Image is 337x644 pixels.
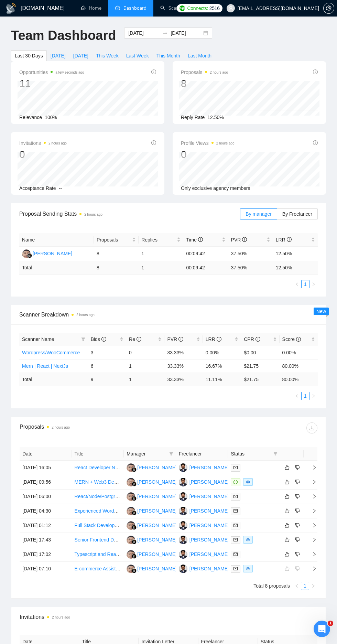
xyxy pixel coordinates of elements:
button: right [309,280,318,288]
td: Senior Frontend Developer Needed: Tailwind, Storybook, React/Next.js/HTML [72,533,124,547]
img: KT [179,478,187,486]
span: right [306,465,317,470]
td: [DATE] 01:12 [20,518,72,533]
div: [PERSON_NAME] [189,536,229,544]
span: mail [233,552,238,556]
a: 1 [302,280,309,288]
button: [DATE] [47,50,69,61]
iframe: Intercom live chat [314,621,330,637]
button: dislike [293,521,302,529]
time: 2 hours ago [76,313,95,317]
span: filter [273,452,278,456]
img: KT [179,536,187,544]
span: like [285,523,290,528]
span: mail [233,465,238,470]
span: right [312,394,316,398]
button: This Week [92,50,122,61]
span: dislike [295,494,300,499]
div: [PERSON_NAME] [189,464,229,471]
img: gigradar-bm.png [132,525,137,530]
span: like [285,508,290,514]
span: Only exclusive agency members [181,185,250,191]
div: [PERSON_NAME] [189,507,229,515]
td: $ 21.75 [241,373,279,386]
li: Next Page [309,582,317,590]
span: setting [324,6,334,11]
span: eye [246,480,250,484]
span: info-circle [198,237,203,242]
a: NS[PERSON_NAME] [127,551,177,557]
span: Invitations [19,139,67,147]
img: KT [179,492,187,501]
a: Experienced WordPress Developer for Ongoing Website Projects [75,508,214,514]
a: Senior Frontend Developer Needed: Tailwind, Storybook, React/Next.js/HTML [75,537,240,543]
td: 1 [139,261,183,275]
span: mail [233,538,238,542]
span: 1 [328,621,333,626]
td: Total [19,373,88,386]
span: message [233,480,238,484]
img: gigradar-bm.png [132,539,137,544]
a: KT[PERSON_NAME] [179,551,229,557]
time: 2 hours ago [216,141,235,145]
a: Typescript and ReactJS Developer [75,551,149,557]
span: Proposals [97,236,131,244]
td: 11.11 % [203,373,241,386]
span: By Freelancer [282,211,312,217]
span: eye [246,538,250,542]
button: dislike [293,492,302,501]
li: 1 [301,392,309,400]
span: right [306,552,317,557]
a: KT[PERSON_NAME] [179,537,229,542]
span: info-circle [137,337,141,342]
span: Replies [141,236,175,244]
td: 33.33% [164,346,203,359]
span: dashboard [115,6,120,10]
td: [DATE] 04:30 [20,504,72,518]
span: Time [186,237,203,243]
span: like [285,465,290,470]
button: dislike [293,550,302,558]
td: 12.50% [273,247,318,261]
time: 2 hours ago [48,141,67,145]
th: Title [72,447,124,461]
button: like [283,478,291,486]
span: info-circle [151,69,156,74]
span: mail [233,567,238,571]
button: Last Week [122,50,153,61]
span: This Month [156,52,180,60]
span: filter [272,449,279,459]
a: NS[PERSON_NAME] [127,464,177,470]
img: KT [179,521,187,530]
td: 37.50 % [228,261,273,275]
button: dislike [293,507,302,515]
li: Previous Page [293,280,301,288]
td: 80.00 % [280,373,318,386]
img: NS [127,507,135,515]
th: Name [19,233,94,247]
img: gigradar-bm.png [132,482,137,486]
span: dislike [295,551,300,557]
button: left [293,392,301,400]
div: [PERSON_NAME] [137,464,177,471]
td: MERN + Web3 Developer Needed for Real-Time Blockchain Event Listener Integration [72,475,124,490]
span: LRR [276,237,292,243]
button: like [283,521,291,529]
li: Previous Page [293,392,301,400]
td: 33.33 % [164,373,203,386]
a: Wordpress/WooCommerce [22,350,80,355]
td: 12.50 % [273,261,318,275]
a: 1 [301,582,309,590]
td: 3 [88,346,126,359]
span: Proposals [181,68,228,76]
div: [PERSON_NAME] [137,536,177,544]
div: 11 [19,77,84,90]
img: KT [179,463,187,472]
a: React Developer Needed for Ongoing Project [75,465,172,470]
time: 2 hours ago [52,426,70,429]
button: Last Month [184,50,215,61]
span: -- [59,185,62,191]
button: like [283,550,291,558]
a: KT[PERSON_NAME] [179,464,229,470]
td: Full Stack Developer for Multi-Client App with Node, Nest, NX and Next [72,518,124,533]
